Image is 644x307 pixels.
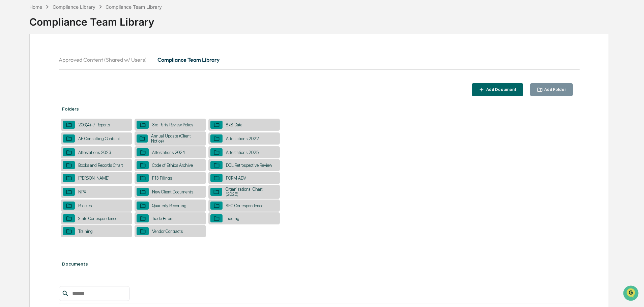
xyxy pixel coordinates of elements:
[59,254,580,273] div: Documents
[75,163,126,168] div: Books and Records Chart
[67,114,82,119] span: Pylon
[149,229,186,234] div: Vendor Contracts
[7,98,12,104] div: 🔎
[543,87,566,92] div: Add Folder
[223,122,246,127] div: 8x8 Data
[223,163,275,168] div: DOL Retrospective Review
[4,95,45,107] a: 🔎Data Lookup
[622,285,641,303] iframe: Open customer support
[223,176,250,181] div: FORM ADV
[29,4,42,10] div: Home
[75,216,121,221] div: State Correspondence
[149,203,190,208] div: Quarterly Reporting
[49,86,54,91] div: 🗄️
[115,54,123,62] button: Start new chat
[7,86,12,91] div: 🖐️
[13,98,42,104] span: Data Lookup
[485,87,517,92] div: Add Document
[223,216,243,221] div: Trading
[75,150,115,155] div: Attestations 2023
[75,122,113,127] div: 206(4)-7 Reports
[149,150,188,155] div: Attestations 2024
[13,85,43,92] span: Preclearance
[59,99,580,118] div: Folders
[7,14,123,25] p: How can we help?
[75,229,96,234] div: Training
[4,82,46,94] a: 🖐️Preclearance
[75,203,95,208] div: Policies
[75,136,123,141] div: AE Consulting Contract
[149,189,197,194] div: New Client Documents
[530,83,573,96] button: Add Folder
[7,52,19,64] img: 1746055101610-c473b297-6a78-478c-a979-82029cc54cd1
[53,4,95,10] div: Compliance Library
[59,52,580,68] div: secondary tabs example
[149,216,177,221] div: Trade Errors
[223,136,262,141] div: Attestations 2022
[46,82,86,94] a: 🗄️Attestations
[23,52,111,58] div: Start new chat
[222,187,278,197] div: Organizational Chart (2025)
[29,10,609,28] div: Compliance Team Library
[149,176,175,181] div: F13 Filings
[56,85,84,92] span: Attestations
[223,203,267,208] div: SEC Correspondence
[152,52,225,68] button: Compliance Team Library
[149,122,197,127] div: 3rd Party Review Policy
[149,163,196,168] div: Code of Ethics Archive
[75,176,113,181] div: [PERSON_NAME]
[223,150,262,155] div: Attestations 2025
[59,52,152,68] button: Approved Content (Shared w/ Users)
[106,4,162,10] div: Compliance Team Library
[472,83,523,96] button: Add Document
[148,133,204,144] div: Annual Update (Client Notice)
[75,189,90,194] div: NPX
[23,58,85,64] div: We're available if you need us!
[48,114,82,119] a: Powered byPylon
